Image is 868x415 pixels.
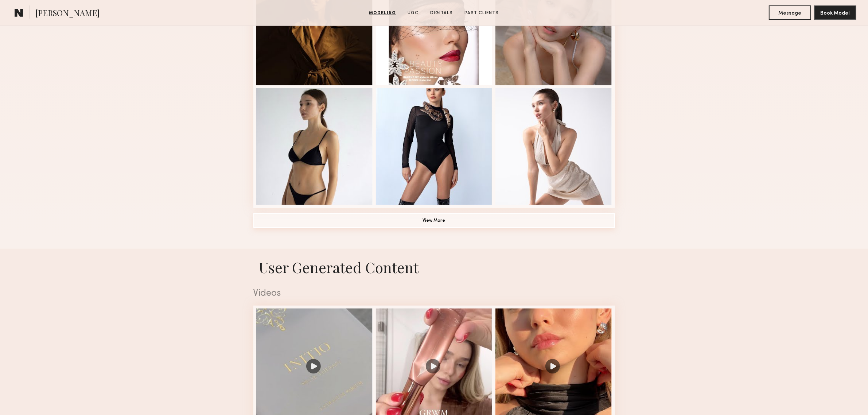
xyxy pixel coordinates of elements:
[462,10,502,16] a: Past Clients
[769,5,811,20] button: Message
[428,10,456,16] a: Digitals
[405,10,422,16] a: UGC
[248,257,621,277] h1: User Generated Content
[814,5,856,20] button: Book Model
[814,9,856,16] a: Book Model
[253,289,615,298] div: Videos
[35,7,100,20] span: [PERSON_NAME]
[366,10,399,16] a: Modeling
[253,213,615,228] button: View More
